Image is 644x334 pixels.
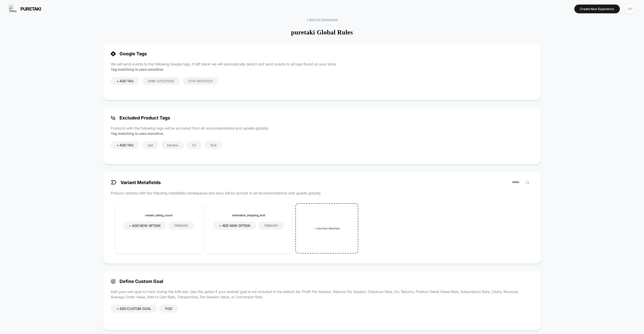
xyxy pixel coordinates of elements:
[167,143,178,147] span: banana
[574,5,620,13] button: Create New Experience
[111,279,534,284] span: Define Custom Goal
[624,4,636,14] button: OH
[291,29,353,36] h1: puretaki Global Rules
[8,5,43,13] button: puretaki
[148,79,174,83] span: GNM-3212211335
[174,224,188,228] span: primary
[9,5,17,13] img: Visually logo
[111,67,164,71] strong: Tag matching is case sensitive.
[213,214,284,217] h3: estimated_shipping_text
[116,143,134,147] span: + ADD TAG
[111,115,534,120] span: Excluded Product Tags
[111,131,164,136] strong: Tag matching is case sensitive.
[188,79,212,83] span: GTR-344231231
[306,18,338,21] span: < Back to Homepage
[111,179,161,185] span: Variant Metafields
[129,224,160,228] span: + ADD NEW OPTION
[116,79,134,83] span: + ADD TAG
[111,305,157,313] div: + ADD CUSTOM GOAL
[148,143,153,147] span: asd
[159,305,178,313] div: foo
[123,214,194,217] h3: variant_rating_count
[210,143,216,147] span: Test
[20,6,41,12] span: puretaki
[264,224,278,228] span: primary
[111,61,534,72] p: We will send events to the following Google tags, if left blank we will automatically detect and ...
[295,203,358,254] div: + Add New Metafield
[625,4,635,14] div: OH
[111,51,534,56] span: Google Tags
[111,190,534,196] p: Product variants with the following metafields namespaces and keys will be synced to all recommen...
[111,289,534,300] p: Add your own goal to track during the A/B test. Use this option if your desired goal is not inclu...
[219,224,250,228] span: + ADD NEW OPTION
[111,126,534,136] p: Products with the following tags will be excluded from all recommendations and upsells globally.
[192,143,196,147] span: Fa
